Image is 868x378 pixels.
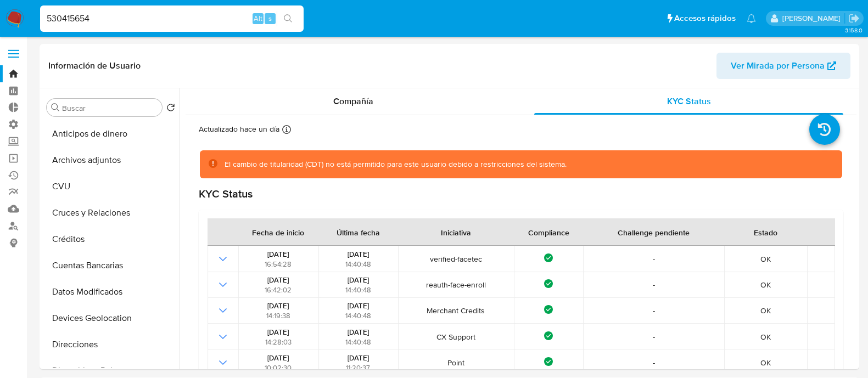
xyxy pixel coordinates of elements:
[782,13,844,24] p: yanina.loff@mercadolibre.com
[42,121,180,147] button: Anticipos de dinero
[667,95,711,108] span: KYC Status
[42,279,180,305] button: Datos Modificados
[277,11,299,26] button: search-icon
[42,147,180,173] button: Archivos adjuntos
[254,13,262,24] span: Alt
[42,226,180,252] button: Créditos
[62,103,158,113] input: Buscar
[848,13,860,24] a: Salir
[42,173,180,200] button: CVU
[42,252,180,279] button: Cuentas Bancarias
[747,14,756,23] a: Notificaciones
[42,331,180,358] button: Direcciones
[51,103,60,112] button: Buscar
[48,60,141,71] h1: Información de Usuario
[166,103,175,115] button: Volver al orden por defecto
[333,95,373,108] span: Compañía
[42,200,180,226] button: Cruces y Relaciones
[40,12,304,26] input: Buscar usuario o caso...
[199,124,279,134] p: Actualizado hace un día
[268,13,272,24] span: s
[42,305,180,331] button: Devices Geolocation
[674,13,736,24] span: Accesos rápidos
[716,53,850,79] button: Ver Mirada por Persona
[731,53,825,79] span: Ver Mirada por Persona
